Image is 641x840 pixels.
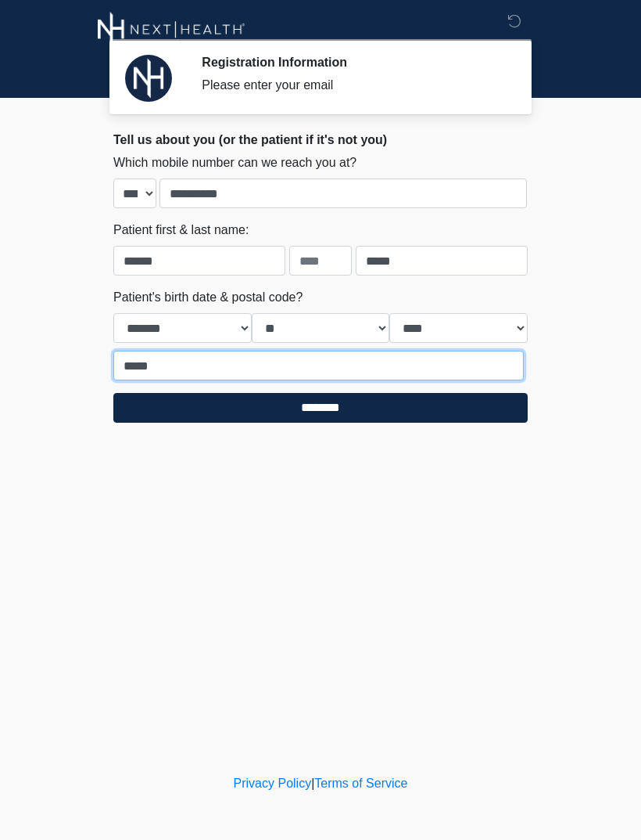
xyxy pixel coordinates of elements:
[113,221,249,240] label: Patient first & last name:
[311,777,314,790] a: |
[113,132,528,147] h2: Tell us about you (or the patient if it's not you)
[202,76,504,95] div: Please enter your email
[98,12,245,47] img: Next-Health Montecito Logo
[125,55,172,102] img: Agent Avatar
[113,288,303,307] label: Patient's birth date & postal code?
[202,55,504,70] h2: Registration Information
[113,153,356,172] label: Which mobile number can we reach you at?
[314,777,407,790] a: Terms of Service
[234,777,312,790] a: Privacy Policy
